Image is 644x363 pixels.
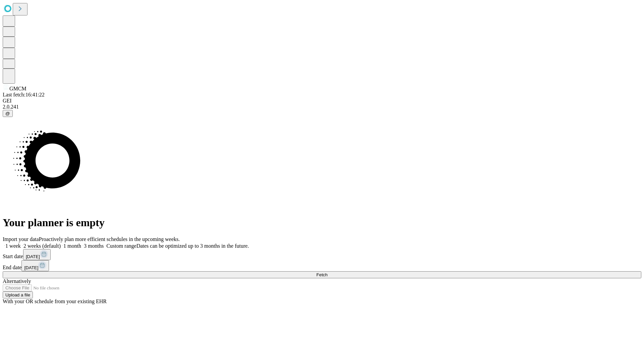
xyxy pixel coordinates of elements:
[3,291,33,298] button: Upload a file
[3,92,45,97] span: Last fetch: 16:41:22
[3,271,641,278] button: Fetch
[137,243,249,249] span: Dates can be optimized up to 3 months in the future.
[3,298,107,304] span: With your OR schedule from your existing EHR
[3,278,31,284] span: Alternatively
[63,243,81,249] span: 1 month
[3,104,641,110] div: 2.0.241
[23,249,51,260] button: [DATE]
[26,254,40,259] span: [DATE]
[21,260,49,271] button: [DATE]
[39,236,180,242] span: Proactively plan more efficient schedules in the upcoming weeks.
[84,243,104,249] span: 3 months
[24,265,38,270] span: [DATE]
[316,272,327,277] span: Fetch
[106,243,136,249] span: Custom range
[3,236,39,242] span: Import your data
[3,216,641,229] h1: Your planner is empty
[9,86,26,91] span: GMCM
[3,260,641,271] div: End date
[5,111,10,116] span: @
[3,98,641,104] div: GEI
[23,243,61,249] span: 2 weeks (default)
[3,110,13,117] button: @
[5,243,21,249] span: 1 week
[3,249,641,260] div: Start date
